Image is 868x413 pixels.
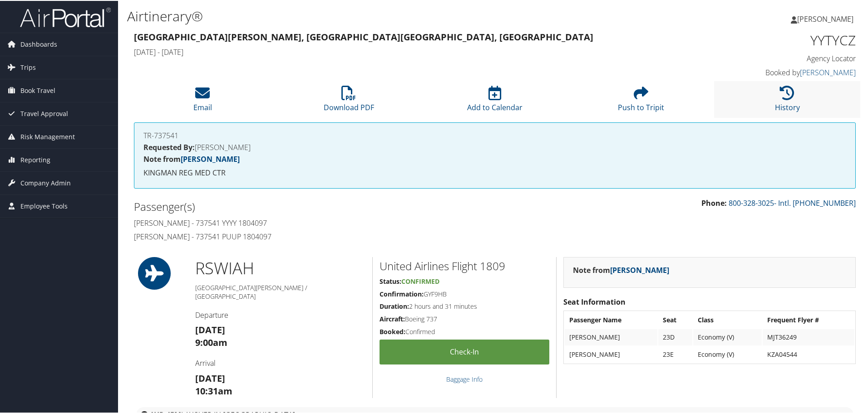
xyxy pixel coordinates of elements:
th: Frequent Flyer # [763,311,854,327]
a: Email [193,90,212,112]
a: Add to Calendar [467,90,523,112]
a: 800-328-3025- Intl. [PHONE_NUMBER] [729,197,856,207]
h4: Arrival [195,357,365,367]
th: Passenger Name [565,311,657,327]
strong: Duration: [380,301,409,310]
strong: 9:00am [195,335,227,348]
strong: Seat Information [563,296,626,306]
strong: Note from [573,264,669,274]
td: Economy (V) [693,345,762,362]
td: MJT36249 [763,328,854,345]
strong: [GEOGRAPHIC_DATA][PERSON_NAME], [GEOGRAPHIC_DATA] [GEOGRAPHIC_DATA], [GEOGRAPHIC_DATA] [134,30,593,42]
a: Check-in [380,339,549,364]
td: Economy (V) [693,328,762,345]
a: [PERSON_NAME] [800,67,856,77]
img: airportal-logo.png [20,6,111,27]
span: Employee Tools [20,194,68,217]
strong: Aircraft: [380,314,405,322]
strong: [DATE] [195,371,225,384]
a: Download PDF [324,90,374,112]
td: 23D [658,328,692,345]
h4: [PERSON_NAME] - 737541 YYYY 1804097 [134,217,488,227]
td: [PERSON_NAME] [565,328,657,345]
h4: [PERSON_NAME] - 737541 PUUP 1804097 [134,231,488,241]
td: 23E [658,345,692,362]
strong: Booked: [380,326,405,335]
span: Confirmed [401,276,439,285]
span: [PERSON_NAME] [797,13,853,23]
span: Book Travel [20,78,55,101]
h5: Boeing 737 [380,314,549,323]
h4: [DATE] - [DATE] [134,46,672,56]
h1: YYTYCZ [686,30,856,49]
th: Seat [658,311,692,327]
a: Push to Tripit [618,90,664,112]
h5: 2 hours and 31 minutes [380,301,549,310]
h1: RSW IAH [195,256,365,279]
span: Reporting [20,148,50,170]
a: [PERSON_NAME] [610,264,669,274]
span: Travel Approval [20,102,68,124]
th: Class [693,311,762,327]
strong: Phone: [701,197,727,207]
a: History [775,90,800,112]
span: Risk Management [20,125,75,147]
p: KINGMAN REG MED CTR [143,166,846,178]
span: Dashboards [20,32,57,55]
h5: [GEOGRAPHIC_DATA][PERSON_NAME] / [GEOGRAPHIC_DATA] [195,282,365,300]
h4: TR-737541 [143,131,846,138]
h5: Confirmed [380,326,549,335]
strong: Status: [380,276,401,285]
strong: Requested By: [143,141,195,151]
h2: Passenger(s) [134,198,488,214]
h4: Booked by [686,67,856,77]
h4: Departure [195,309,365,319]
h1: Airtinerary® [127,6,617,25]
h4: [PERSON_NAME] [143,143,846,150]
a: Baggage Info [446,374,483,383]
h2: United Airlines Flight 1809 [380,258,549,273]
span: Company Admin [20,171,71,194]
a: [PERSON_NAME] [791,5,863,32]
h5: GYF9HB [380,289,549,298]
a: [PERSON_NAME] [181,153,240,163]
strong: [DATE] [195,323,225,335]
td: KZA04544 [763,345,854,362]
strong: Note from [143,153,240,163]
h4: Agency Locator [686,53,856,63]
td: [PERSON_NAME] [565,345,657,362]
strong: 10:31am [195,384,232,396]
span: Trips [20,55,36,78]
strong: Confirmation: [380,289,424,297]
